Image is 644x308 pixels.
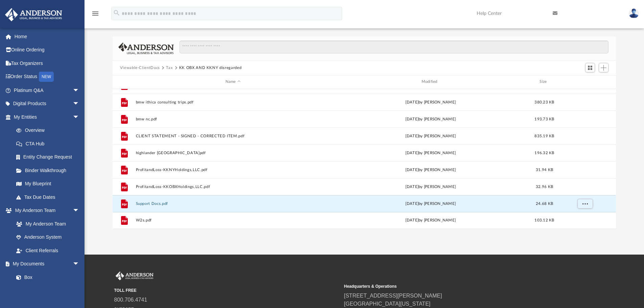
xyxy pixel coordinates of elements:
[531,79,558,85] div: Size
[585,63,595,72] button: Switch to Grid View
[5,70,90,84] a: Order StatusNEW
[536,168,553,171] span: 31.94 KB
[344,301,431,307] a: [GEOGRAPHIC_DATA][US_STATE]
[5,97,90,111] a: Digital Productsarrow_drop_down
[9,177,86,191] a: My Blueprint
[5,84,90,97] a: Platinum Q&Aarrow_drop_down
[9,124,90,137] a: Overview
[73,110,86,124] span: arrow_drop_down
[5,43,90,57] a: Online Ordering
[629,8,639,18] img: User Pic
[333,150,528,156] div: [DATE] by [PERSON_NAME]
[9,164,90,177] a: Binder Walkthrough
[5,257,86,271] a: My Documentsarrow_drop_down
[536,185,553,188] span: 32.96 KB
[120,65,160,71] button: Viewable-ClientDocs
[534,218,554,222] span: 103.12 KB
[136,151,330,155] button: highlander [GEOGRAPHIC_DATA]pdf
[73,84,86,97] span: arrow_drop_down
[9,150,90,164] a: Entity Change Request
[113,9,120,17] i: search
[536,202,553,205] span: 24.68 KB
[136,185,330,189] button: ProfitandLoss-KKOBXHoldings,LLC.pdf
[136,117,330,121] button: bmw nc.pdf
[5,204,86,217] a: My Anderson Teamarrow_drop_down
[577,198,593,209] button: More options
[91,13,99,18] a: menu
[344,283,569,289] small: Headquarters & Operations
[333,200,528,207] div: [DATE] by [PERSON_NAME]
[561,79,608,85] div: id
[180,41,609,53] input: Search files and folders
[333,217,528,223] div: [DATE] by [PERSON_NAME]
[333,167,528,173] div: [DATE] by [PERSON_NAME]
[9,217,83,231] a: My Anderson Team
[9,190,90,204] a: Tax Due Dates
[333,133,528,139] div: [DATE] by [PERSON_NAME]
[136,168,330,172] button: ProfitandLoss-KKNYHoldings,LLC.pdf
[73,257,86,271] span: arrow_drop_down
[135,79,330,85] div: Name
[333,184,528,190] div: [DATE] by [PERSON_NAME]
[136,100,330,104] button: bmw ithica consulting trips.pdf
[73,204,86,218] span: arrow_drop_down
[3,8,64,21] img: Anderson Advisors Platinum Portal
[73,97,86,111] span: arrow_drop_down
[534,151,554,155] span: 196.32 KB
[91,9,99,18] i: menu
[5,56,90,70] a: Tax Organizers
[333,116,528,122] div: [DATE] by [PERSON_NAME]
[114,287,339,293] small: TOLL FREE
[9,284,86,298] a: Meeting Minutes
[9,231,86,244] a: Anderson System
[534,100,554,104] span: 380.23 KB
[166,65,173,71] button: Tax
[599,63,609,72] button: Add
[114,297,147,303] a: 800.706.4741
[114,271,155,280] img: Anderson Advisors Platinum Portal
[113,89,616,229] div: grid
[116,79,133,85] div: id
[333,79,528,85] div: Modified
[179,65,242,71] button: KK OBX AND KKNY disregarded
[344,293,442,299] a: [STREET_ADDRESS][PERSON_NAME]
[534,117,554,121] span: 193.73 KB
[9,137,90,150] a: CTA Hub
[9,244,86,257] a: Client Referrals
[333,99,528,105] div: [DATE] by [PERSON_NAME]
[9,270,83,284] a: Box
[136,134,330,138] button: CLIENT STATEMENT - SIGNED - CORRECTED ITEM.pdf
[136,202,330,206] button: Support Docs.pdf
[534,134,554,138] span: 835.19 KB
[5,110,90,124] a: My Entitiesarrow_drop_down
[39,72,54,82] div: NEW
[5,30,90,43] a: Home
[136,218,330,222] button: W2s.pdf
